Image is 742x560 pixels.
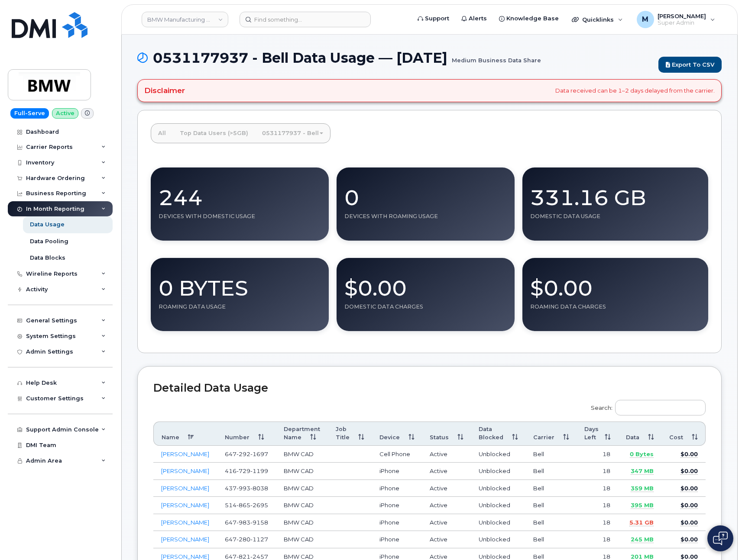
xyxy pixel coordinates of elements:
div: Data received can be 1–2 days delayed from the carrier. [137,79,722,102]
span: 514 [225,502,268,509]
a: [PERSON_NAME] [161,553,209,560]
span: 983 [237,519,250,526]
td: Unblocked [471,446,525,463]
td: Active [422,514,471,531]
span: $0.00 [680,536,698,543]
td: BMW CAD [276,514,328,531]
img: Open chat [713,531,728,545]
td: Unblocked [471,531,525,548]
td: Active [422,497,471,514]
td: 18 [577,497,618,514]
td: Unblocked [471,480,525,497]
span: 865 [237,502,250,509]
a: Export to CSV [658,57,722,73]
div: 244 [159,175,321,213]
td: 18 [577,463,618,480]
th: Cost: activate to sort column ascending [661,422,706,446]
th: Job Title: activate to sort column ascending [328,422,372,446]
div: Devices With Roaming Usage [344,213,507,220]
td: Active [422,463,471,480]
span: 347 MB [631,467,654,475]
span: $0.00 [680,502,698,509]
input: Search: [615,400,706,415]
td: Unblocked [471,497,525,514]
a: [PERSON_NAME] [161,451,209,457]
td: Cell Phone [372,446,422,463]
td: BMW CAD [276,497,328,514]
span: 359 MB [631,485,654,492]
span: 2695 [250,502,268,509]
small: Medium Business Data Share [452,50,541,64]
span: 5.31 GB [629,519,654,526]
th: Data Blocked: activate to sort column ascending [471,422,525,446]
td: iPhone [372,531,422,548]
td: Bell [525,463,577,480]
a: [PERSON_NAME] [161,467,209,474]
span: 821 [237,553,250,560]
span: 647 [225,451,268,457]
span: 437 [225,485,268,492]
span: 1199 [250,467,268,474]
td: Active [422,446,471,463]
span: $0.00 [680,519,698,526]
a: Top Data Users (>5GB) [173,124,255,143]
td: BMW CAD [276,480,328,497]
td: Active [422,531,471,548]
span: 416 [225,467,268,474]
span: 647 [225,519,268,526]
span: $0.00 [680,451,698,458]
span: 245 MB [631,536,654,543]
a: [PERSON_NAME] [161,485,209,492]
th: Status: activate to sort column ascending [422,422,471,446]
span: 1697 [250,451,268,457]
td: BMW CAD [276,463,328,480]
td: Unblocked [471,514,525,531]
span: 292 [237,451,250,457]
span: $0.00 [680,467,698,475]
a: All [151,124,173,143]
td: Unblocked [471,463,525,480]
span: 993 [237,485,250,492]
div: $0.00 [530,266,700,303]
td: 18 [577,480,618,497]
h1: 0531177937 - Bell Data Usage — [DATE] [137,50,654,65]
span: 395 MB [631,502,654,509]
th: Days Left: activate to sort column ascending [577,422,618,446]
td: Bell [525,497,577,514]
span: 647 [225,536,268,543]
span: 8038 [250,485,268,492]
h2: Detailed Data Usage [153,382,706,394]
td: Active [422,480,471,497]
h4: Disclaimer [144,86,185,95]
span: 9158 [250,519,268,526]
a: [PERSON_NAME] [161,536,209,543]
a: [PERSON_NAME] [161,502,209,509]
div: 0 Bytes [159,266,321,303]
td: BMW CAD [276,446,328,463]
div: $0.00 [344,266,507,303]
td: 18 [577,531,618,548]
div: Domestic Data Charges [344,303,507,310]
td: Bell [525,514,577,531]
td: BMW CAD [276,531,328,548]
td: 18 [577,514,618,531]
a: [PERSON_NAME] [161,519,209,526]
span: 0 Bytes [630,451,654,458]
div: 0 [344,175,507,213]
div: Roaming Data Usage [159,303,321,310]
td: Bell [525,531,577,548]
div: Devices With Domestic Usage [159,213,321,220]
th: Device: activate to sort column ascending [372,422,422,446]
span: 1127 [250,536,268,543]
th: Carrier: activate to sort column ascending [525,422,577,446]
td: iPhone [372,463,422,480]
a: 0531177937 - Bell [255,124,330,143]
td: Bell [525,480,577,497]
span: $0.00 [680,485,698,492]
div: 331.16 GB [530,175,700,213]
span: 2457 [250,553,268,560]
td: iPhone [372,514,422,531]
label: Search: [585,394,706,418]
td: iPhone [372,497,422,514]
span: 729 [237,467,250,474]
